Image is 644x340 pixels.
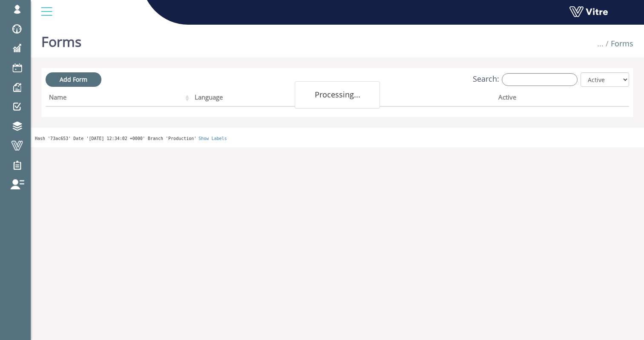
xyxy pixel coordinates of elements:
span: Hash '73ac653' Date '[DATE] 12:34:02 +0000' Branch 'Production' [35,136,196,141]
span: ... [597,38,604,49]
li: Forms [604,38,633,49]
th: Language [191,91,344,107]
th: Active [495,91,600,107]
input: Search: [502,73,578,86]
a: Show Labels [198,136,227,141]
span: Add Form [60,75,87,83]
th: Company [344,91,494,107]
h1: Forms [41,21,81,57]
th: Name [46,91,191,107]
div: Processing... [295,81,380,109]
label: Search: [473,73,578,86]
a: Add Form [46,72,101,87]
